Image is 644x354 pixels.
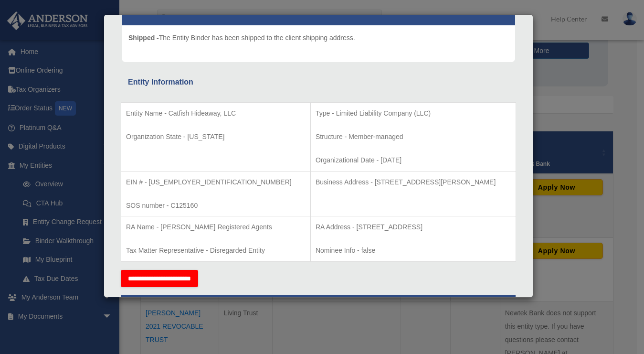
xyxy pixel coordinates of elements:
[126,131,306,143] p: Organization State - [US_STATE]
[316,154,511,166] p: Organizational Date - [DATE]
[128,32,355,44] p: The Entity Binder has been shipped to the client shipping address.
[316,221,511,233] p: RA Address - [STREET_ADDRESS]
[126,245,306,257] p: Tax Matter Representative - Disregarded Entity
[128,34,159,42] span: Shipped -
[128,75,509,89] div: Entity Information
[316,245,511,257] p: Nominee Info - false
[126,107,306,119] p: Entity Name - Catfish Hideaway, LLC
[121,295,516,318] th: Tax Information
[126,200,306,212] p: SOS number - C125160
[126,176,306,188] p: EIN # - [US_EMPLOYER_IDENTIFICATION_NUMBER]
[126,221,306,233] p: RA Name - [PERSON_NAME] Registered Agents
[316,176,511,188] p: Business Address - [STREET_ADDRESS][PERSON_NAME]
[316,131,511,143] p: Structure - Member-managed
[316,107,511,119] p: Type - Limited Liability Company (LLC)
